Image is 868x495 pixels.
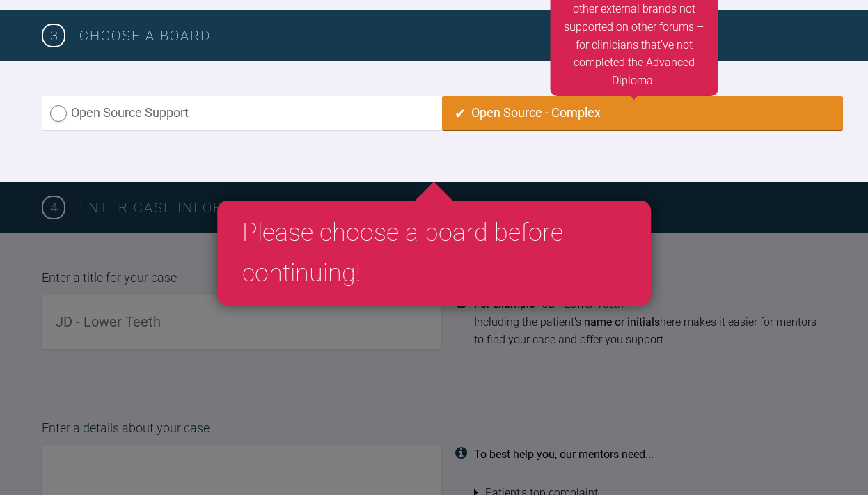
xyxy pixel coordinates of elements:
[442,96,844,130] label: Open Source - Complex
[42,96,443,130] label: Open Source Support
[42,24,65,47] span: 3
[217,201,652,306] div: Please choose a board before continuing!
[79,24,826,47] h3: Choose a board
